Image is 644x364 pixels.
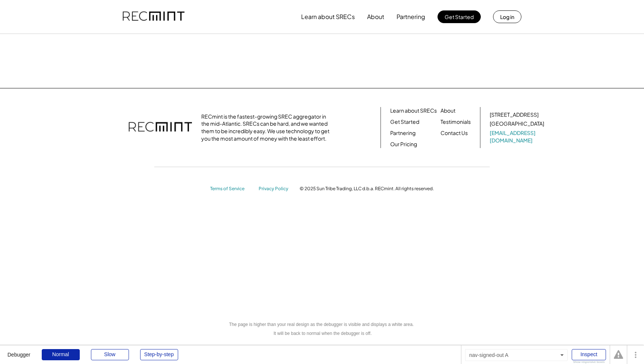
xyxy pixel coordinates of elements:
[390,118,419,126] a: Get Started
[490,120,544,128] div: [GEOGRAPHIC_DATA]
[441,107,455,114] a: About
[490,111,539,119] div: [STREET_ADDRESS]
[300,186,434,192] div: © 2025 Sun Tribe Trading, LLC d.b.a. RECmint. All rights reserved.
[367,9,384,24] button: About
[441,118,471,126] a: Testimonials
[490,129,546,144] a: [EMAIL_ADDRESS][DOMAIN_NAME]
[397,9,425,24] button: Partnering
[390,141,417,148] a: Our Pricing
[42,349,80,360] div: Normal
[201,113,334,142] div: RECmint is the fastest-growing SREC aggregator in the mid-Atlantic. SRECs can be hard, and we wan...
[390,129,416,137] a: Partnering
[259,186,292,192] a: Privacy Policy
[438,10,481,23] button: Get Started
[123,4,184,29] img: recmint-logotype%403x.png
[210,186,251,192] a: Terms of Service
[390,107,437,114] a: Learn about SRECs
[140,349,178,360] div: Step-by-step
[301,9,355,24] button: Learn about SRECs
[129,114,192,141] img: recmint-logotype%403x.png
[572,349,606,360] div: Inspect
[7,345,31,357] div: Debugger
[91,349,129,360] div: Slow
[572,361,606,364] div: Show responsive boxes
[441,129,468,137] a: Contact Us
[493,10,521,23] button: Log in
[465,349,568,361] div: nav-signed-out A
